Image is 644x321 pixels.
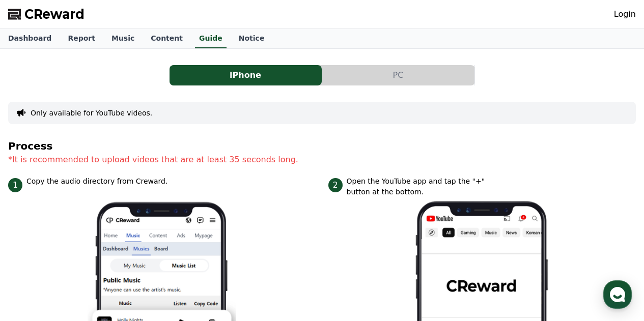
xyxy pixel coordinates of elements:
p: Copy the audio directory from Creward. [26,176,167,187]
a: 홈 [3,237,67,262]
a: Content [143,29,191,48]
a: iPhone [170,65,322,85]
a: Guide [195,29,227,48]
span: 2 [328,178,343,192]
a: Music [103,29,143,48]
a: Report [60,29,103,48]
span: 홈 [32,252,38,260]
a: Notice [231,29,273,48]
p: Open the YouTube app and tap the "+" button at the bottom. [347,176,499,197]
span: 설정 [157,252,170,260]
span: 1 [8,178,22,192]
button: PC [322,65,474,85]
a: PC [322,65,475,85]
h4: Process [8,140,636,152]
button: iPhone [170,65,322,85]
button: Only available for YouTube videos. [31,108,152,118]
span: 대화 [93,252,105,260]
p: *It is recommended to upload videos that are at least 35 seconds long. [8,154,636,166]
a: Login [614,8,636,20]
a: 설정 [131,237,195,262]
a: 대화 [67,237,131,262]
span: CReward [24,6,85,22]
a: CReward [8,6,85,22]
